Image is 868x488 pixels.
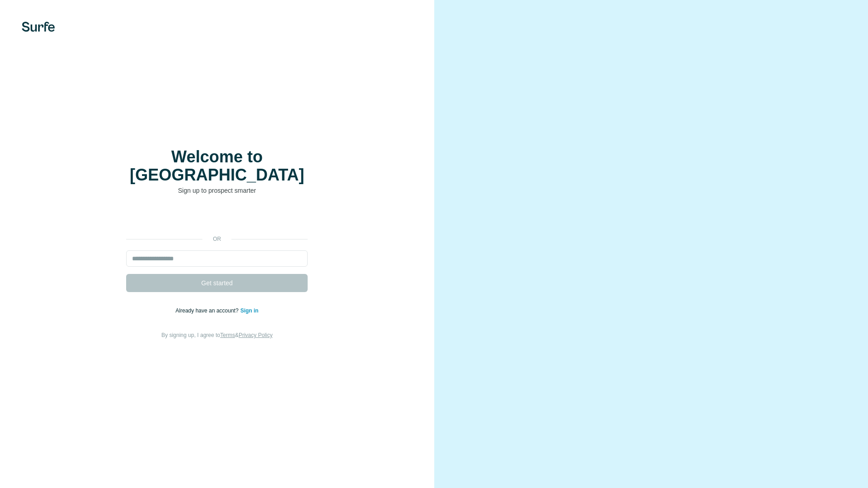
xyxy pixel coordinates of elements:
[220,332,235,338] a: Terms
[162,332,273,338] span: By signing up, I agree to &
[126,148,308,184] h1: Welcome to [GEOGRAPHIC_DATA]
[239,332,273,338] a: Privacy Policy
[22,22,55,32] img: Surfe's logo
[122,209,312,229] iframe: Sign in with Google Button
[202,235,231,243] p: or
[240,307,259,314] a: Sign in
[176,307,240,314] span: Already have an account?
[126,186,308,195] p: Sign up to prospect smarter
